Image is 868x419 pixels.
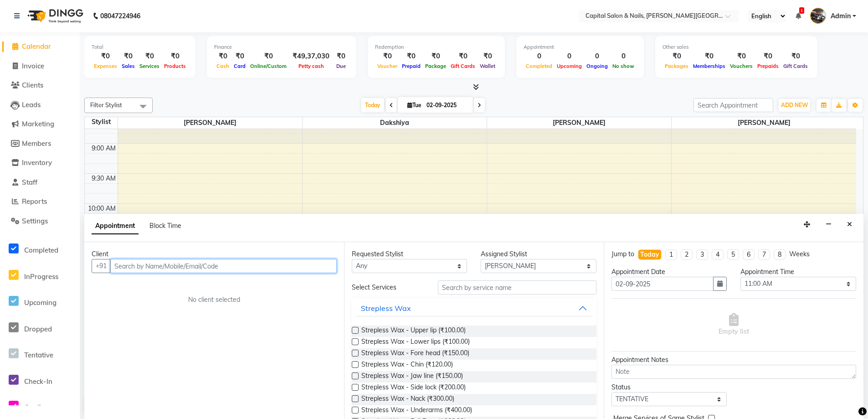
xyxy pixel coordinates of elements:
span: Confirm [24,403,50,412]
span: Online/Custom [248,63,289,69]
span: Check-In [24,377,52,386]
li: 1 [665,249,677,260]
span: Filter Stylist [90,101,122,109]
span: [PERSON_NAME] [118,117,302,129]
a: Inventory [2,158,77,168]
span: Empty list [719,313,749,336]
a: Staff [2,177,77,188]
div: ₹0 [781,51,810,62]
span: Admin [831,11,851,21]
div: 9:00 AM [90,144,118,153]
div: ₹0 [333,51,349,62]
span: Cash [214,63,231,69]
div: ₹0 [755,51,781,62]
span: Sales [119,63,137,69]
div: ₹0 [248,51,289,62]
div: 9:30 AM [90,174,118,183]
span: Invoice [22,62,44,70]
div: 0 [524,51,555,62]
span: Dakshiya [303,117,487,129]
div: ₹0 [400,51,423,62]
img: logo [23,3,86,29]
div: Appointment Time [740,267,856,277]
div: No client selected [113,295,315,305]
div: Status [611,383,727,392]
div: 0 [555,51,584,62]
div: Jump to [611,249,634,259]
span: Tue [405,102,424,109]
li: 6 [743,249,755,260]
button: Strepless Wax [355,300,593,316]
input: Search by service name [438,280,596,295]
span: Calendar [22,42,51,51]
div: Appointment Date [611,267,727,277]
span: Staff [22,178,37,186]
span: ADD NEW [781,102,808,109]
span: Due [334,63,348,69]
div: ₹0 [119,51,137,62]
img: Admin [810,8,826,24]
span: Services [137,63,162,69]
div: Stylist [85,117,118,127]
span: Members [22,139,51,148]
span: Strepless Wax - Chin (₹120.00) [361,360,453,371]
span: InProgress [24,272,58,281]
div: Strepless Wax [361,303,411,314]
span: [PERSON_NAME] [487,117,671,129]
span: Upcoming [24,298,56,307]
span: Reports [22,197,47,206]
li: 3 [696,249,708,260]
span: Package [423,63,448,69]
div: 10:00 AM [86,204,118,213]
div: ₹49,37,030 [289,51,333,62]
div: Today [640,250,659,259]
div: ₹0 [137,51,162,62]
div: ₹0 [214,51,231,62]
span: Completed [24,246,58,254]
span: Strepless Wax - Fore head (₹150.00) [361,348,469,360]
div: ₹0 [448,51,478,62]
span: Packages [663,63,691,69]
a: Marketing [2,119,77,129]
a: Leads [2,100,77,110]
span: 1 [799,7,804,14]
div: ₹0 [663,51,691,62]
input: yyyy-mm-dd [611,277,714,291]
div: ₹0 [728,51,755,62]
input: Search Appointment [693,98,773,112]
a: Reports [2,197,77,207]
div: Other sales [663,43,810,51]
div: ₹0 [423,51,448,62]
b: 08047224946 [100,3,140,29]
span: Expenses [92,63,119,69]
button: ADD NEW [779,99,810,112]
div: 0 [584,51,610,62]
span: Upcoming [555,63,584,69]
div: Select Services [345,283,431,292]
li: 2 [681,249,693,260]
span: Prepaids [755,63,781,69]
div: Client [92,249,337,259]
span: [PERSON_NAME] [672,117,856,129]
input: 2025-09-02 [424,98,469,112]
a: Members [2,139,77,149]
span: Completed [524,63,555,69]
li: 7 [758,249,770,260]
div: ₹0 [162,51,188,62]
span: Inventory [22,158,52,167]
span: Marketing [22,119,54,128]
li: 8 [774,249,786,260]
div: Finance [214,43,349,51]
button: +91 [92,259,111,273]
div: Redemption [375,43,498,51]
a: Clients [2,80,77,91]
span: Dropped [24,325,52,333]
div: ₹0 [231,51,248,62]
div: Appointment Notes [611,355,856,365]
li: 5 [727,249,739,260]
div: Requested Stylist [352,249,467,259]
span: Strepless Wax - Nack (₹300.00) [361,394,454,405]
span: Wallet [478,63,498,69]
span: Gift Cards [781,63,810,69]
span: Ongoing [584,63,610,69]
